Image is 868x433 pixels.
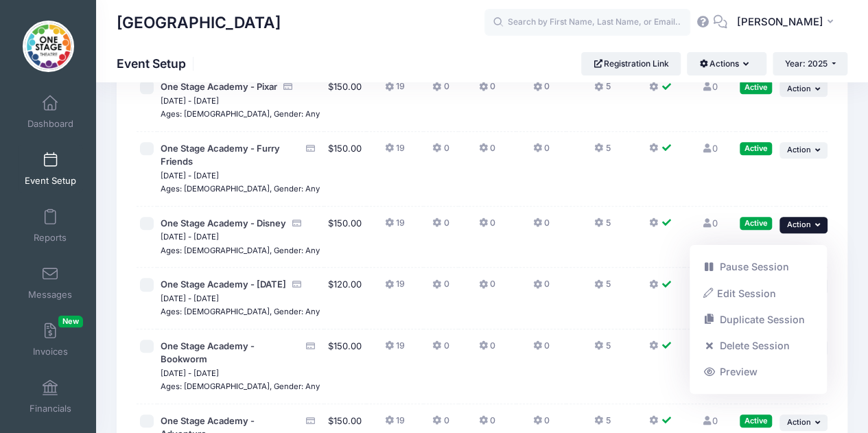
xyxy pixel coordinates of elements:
[161,184,320,194] small: Ages: [DEMOGRAPHIC_DATA], Gender: Any
[701,81,718,92] a: 0
[385,278,405,298] button: 19
[23,21,74,72] img: One Stage Theatre
[33,346,68,358] span: Invoices
[58,316,83,327] span: New
[696,333,821,359] a: Delete Session
[594,217,610,237] button: 5
[282,82,293,91] i: Accepting Credit Card Payments
[18,88,83,136] a: Dashboard
[696,359,821,385] a: Preview
[696,280,821,306] a: Edit Session
[385,340,405,360] button: 19
[479,278,495,298] button: 0
[740,217,772,230] div: Active
[786,84,810,93] span: Action
[305,342,316,351] i: Accepting Credit Card Payments
[161,232,219,242] small: [DATE] - [DATE]
[533,278,550,298] button: 0
[696,307,821,333] a: Duplicate Session
[291,219,302,228] i: Accepting Credit Card Payments
[785,58,828,69] span: Year: 2025
[533,340,550,360] button: 0
[161,96,219,106] small: [DATE] - [DATE]
[740,414,772,428] div: Active
[594,278,610,298] button: 5
[696,254,821,280] a: Pause Session
[18,259,83,307] a: Messages
[701,143,718,154] a: 0
[324,132,366,207] td: $150.00
[779,142,828,159] button: Action
[117,7,281,38] h1: [GEOGRAPHIC_DATA]
[25,175,76,187] span: Event Setup
[18,316,83,364] a: InvoicesNew
[736,14,823,30] span: [PERSON_NAME]
[161,294,219,303] small: [DATE] - [DATE]
[161,218,286,229] span: One Stage Academy - Disney
[117,56,198,71] h1: Event Setup
[161,246,320,255] small: Ages: [DEMOGRAPHIC_DATA], Gender: Any
[479,142,495,162] button: 0
[18,373,83,421] a: Financials
[34,232,67,244] span: Reports
[385,142,405,162] button: 19
[432,142,449,162] button: 0
[701,218,718,229] a: 0
[773,52,847,75] button: Year: 2025
[161,279,286,290] span: One Stage Academy - [DATE]
[432,278,449,298] button: 0
[161,340,255,365] span: One Stage Academy - Bookworm
[479,80,495,100] button: 0
[161,109,320,119] small: Ages: [DEMOGRAPHIC_DATA], Gender: Any
[432,80,449,100] button: 0
[324,268,366,329] td: $120.00
[779,80,828,97] button: Action
[305,417,316,425] i: Accepting Credit Card Payments
[727,7,847,38] button: [PERSON_NAME]
[533,80,550,100] button: 0
[594,142,610,162] button: 5
[479,340,495,360] button: 0
[161,307,320,316] small: Ages: [DEMOGRAPHIC_DATA], Gender: Any
[161,382,320,391] small: Ages: [DEMOGRAPHIC_DATA], Gender: Any
[594,340,610,360] button: 5
[385,80,405,100] button: 19
[786,220,810,229] span: Action
[786,417,810,427] span: Action
[432,217,449,237] button: 0
[161,368,219,378] small: [DATE] - [DATE]
[740,80,772,93] div: Active
[291,280,302,289] i: Accepting Credit Card Payments
[305,144,316,153] i: Accepting Credit Card Payments
[779,414,828,431] button: Action
[740,142,772,155] div: Active
[18,145,83,193] a: Event Setup
[385,217,405,237] button: 19
[30,403,71,414] span: Financials
[161,81,277,92] span: One Stage Academy - Pixar
[701,415,718,426] a: 0
[28,289,72,301] span: Messages
[324,70,366,132] td: $150.00
[432,340,449,360] button: 0
[687,52,766,75] button: Actions
[27,118,73,130] span: Dashboard
[779,217,828,233] button: Action
[786,145,810,154] span: Action
[161,143,280,167] span: One Stage Academy - Furry Friends
[594,80,610,100] button: 5
[533,142,550,162] button: 0
[484,9,690,36] input: Search by First Name, Last Name, or Email...
[161,171,219,180] small: [DATE] - [DATE]
[324,329,366,404] td: $150.00
[18,202,83,250] a: Reports
[581,52,681,75] a: Registration Link
[324,207,366,268] td: $150.00
[479,217,495,237] button: 0
[533,217,550,237] button: 0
